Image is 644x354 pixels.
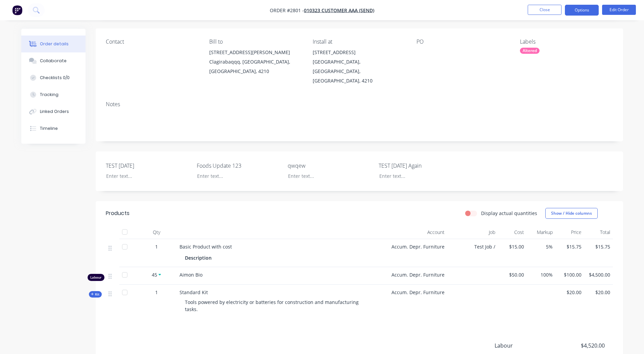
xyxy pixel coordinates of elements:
[587,271,610,278] span: $4,500.00
[558,271,581,278] span: $100.00
[40,41,69,47] div: Order details
[313,39,405,45] div: Install at
[380,267,447,285] div: Accum. Depr. Furniture
[21,120,86,137] button: Timeline
[529,243,553,250] span: 5%
[40,92,58,98] div: Tracking
[180,272,202,278] span: Aimon Bio
[106,162,190,170] label: TEST [DATE]
[209,39,302,45] div: Bill to
[501,243,524,250] span: $15.00
[209,48,302,57] div: [STREET_ADDRESS][PERSON_NAME]
[565,5,599,16] button: Options
[520,48,540,54] div: Altered
[495,341,555,350] span: Labour
[587,289,610,296] span: $20.00
[180,243,232,250] span: Basic Product with cost
[481,210,537,217] label: Display actual quantities
[587,243,610,250] span: $15.75
[40,125,58,132] div: Timeline
[21,52,86,69] button: Collaborate
[21,36,86,52] button: Order details
[155,243,158,250] span: 1
[313,48,405,86] div: [STREET_ADDRESS][GEOGRAPHIC_DATA], [GEOGRAPHIC_DATA], [GEOGRAPHIC_DATA], 4210
[185,299,360,312] span: Tools powered by electricity or batteries for construction and manufacturing tasks.
[40,75,70,81] div: Checklists 0/0
[209,57,302,76] div: Clagirabaqqq, [GEOGRAPHIC_DATA], [GEOGRAPHIC_DATA], 4210
[528,5,562,15] button: Close
[21,86,86,103] button: Tracking
[89,291,102,298] div: Kit
[152,271,157,278] span: 45
[270,7,304,14] span: Order #2801 -
[558,289,581,296] span: $20.00
[21,69,86,86] button: Checklists 0/0
[379,162,463,170] label: TEST [DATE] Again
[313,48,405,57] div: [STREET_ADDRESS]
[91,292,100,297] span: Kit
[185,253,214,263] div: Description
[584,226,613,239] div: Total
[209,48,302,76] div: [STREET_ADDRESS][PERSON_NAME]Clagirabaqqq, [GEOGRAPHIC_DATA], [GEOGRAPHIC_DATA], 4210
[136,226,177,239] div: Qty
[527,226,555,239] div: Markup
[180,289,208,296] span: Standard Kit
[313,57,405,86] div: [GEOGRAPHIC_DATA], [GEOGRAPHIC_DATA], [GEOGRAPHIC_DATA], 4210
[602,5,636,15] button: Edit Order
[447,226,498,239] div: Job
[197,162,281,170] label: Foods Update 123
[380,239,447,267] div: Accum. Depr. Furniture
[380,226,447,239] div: Account
[555,226,584,239] div: Price
[554,341,604,350] span: $4,520.00
[529,271,553,278] span: 100%
[416,39,509,45] div: PO
[501,271,524,278] span: $50.00
[21,103,86,120] button: Linked Orders
[12,5,22,15] img: Factory
[106,101,613,108] div: Notes
[520,39,613,45] div: Labels
[106,39,198,45] div: Contact
[545,208,598,219] button: Show / Hide columns
[380,285,447,320] div: Accum. Depr. Furniture
[40,58,67,64] div: Collaborate
[447,239,498,267] div: Test Job /
[106,209,129,217] div: Products
[155,289,158,296] span: 1
[288,162,372,170] label: qwqew
[88,274,104,281] div: Labour
[498,226,527,239] div: Cost
[304,7,374,14] a: 010323 Customer AAA (Send)
[558,243,581,250] span: $15.75
[40,109,69,115] div: Linked Orders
